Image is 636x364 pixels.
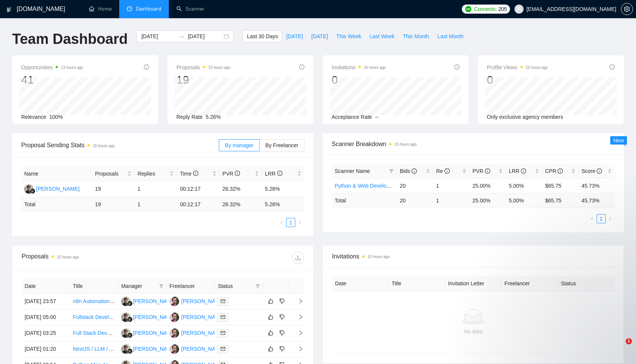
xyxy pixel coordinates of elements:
span: setting [621,6,633,12]
td: 25.00% [469,178,506,193]
span: By manager [225,142,253,148]
img: MH [121,297,131,306]
a: MH[PERSON_NAME] [121,298,176,304]
button: right [606,214,615,223]
th: Title [70,279,118,294]
th: Title [388,276,445,291]
span: [DATE] [311,32,328,40]
span: info-circle [485,168,490,174]
h1: Team Dashboard [12,30,128,48]
div: [PERSON_NAME] [181,345,225,353]
th: Freelancer [502,276,558,291]
a: setting [621,6,633,12]
time: 15 hours ago [364,65,386,70]
span: 5.26% [206,114,221,120]
span: Last 30 Days [247,32,278,40]
td: 1 [134,197,177,212]
span: 1 [626,338,632,344]
span: Last Week [369,32,394,40]
time: 15 hours ago [394,142,416,146]
button: [DATE] [282,30,307,42]
div: No data [338,327,608,336]
button: [DATE] [307,30,332,42]
span: info-circle [597,168,602,174]
img: gigradar-bm.png [127,317,132,322]
span: info-circle [277,171,282,176]
th: Replies [134,166,177,181]
span: PVR [472,168,490,174]
a: MH[PERSON_NAME] [170,314,225,320]
span: right [292,314,303,320]
span: Proposals [95,170,126,178]
div: [PERSON_NAME] [181,313,225,321]
span: mail [221,331,225,335]
span: filter [159,284,164,288]
td: $65.75 [542,178,578,193]
a: MH[PERSON_NAME] [170,345,225,352]
td: Fullstack Developer for Price Calculator [70,310,118,325]
img: MH [121,328,131,338]
img: MH [170,313,179,322]
td: 00:12:17 [177,181,219,197]
span: info-circle [193,171,198,176]
th: Date [22,279,70,294]
li: Previous Page [588,214,597,223]
span: Time [180,171,198,177]
td: [DATE] 01:20 [22,341,70,357]
span: Scanner Breakdown [332,139,615,149]
span: Only exclusive agency members [487,114,563,120]
a: Python & Web Development [335,183,401,189]
td: $ 65.75 [542,193,578,208]
span: right [292,330,303,336]
span: like [268,330,273,336]
a: Fullstack Developer for Price Calculator [73,314,166,320]
span: to [179,33,185,39]
div: [PERSON_NAME] [133,345,176,353]
span: CPR [545,168,563,174]
td: 5.00% [506,178,542,193]
a: MH[PERSON_NAME] [121,314,176,320]
div: [PERSON_NAME] [36,185,79,193]
button: like [266,344,275,353]
img: MH [170,297,179,306]
span: dislike [279,346,285,352]
td: n8n Automation & AI Agent [70,294,118,310]
span: filter [256,284,260,288]
td: 19 [92,197,134,212]
td: [DATE] 05:00 [22,310,70,325]
span: Profile Views [487,63,548,72]
span: Last Month [437,32,463,40]
th: Freelancer [167,279,215,294]
span: dislike [279,314,285,320]
td: 26.32 % [220,197,262,212]
span: Manager [121,282,156,290]
th: Status [558,276,614,291]
button: dislike [277,297,287,306]
span: Invitations [332,63,386,72]
a: MH[PERSON_NAME] [121,330,176,336]
span: info-circle [609,64,615,70]
time: 15 hours ago [368,255,390,259]
a: searchScanner [176,6,204,12]
span: Connects: [474,5,497,13]
time: 15 hours ago [526,65,548,70]
button: right [295,218,304,227]
td: 5.26% [262,181,304,197]
button: Last 30 Days [243,30,282,42]
img: MH [121,313,131,322]
span: mail [221,315,225,319]
li: 1 [286,218,295,227]
span: Opportunities [21,63,83,72]
span: Bids [400,168,417,174]
td: Total [21,197,92,212]
li: Next Page [295,218,304,227]
span: right [608,216,613,221]
span: 100% [49,114,63,120]
span: filter [388,165,395,177]
span: 205 [498,5,507,13]
button: like [266,328,275,338]
td: [DATE] 03:25 [22,325,70,341]
span: info-circle [444,168,450,174]
td: [DATE] 23:57 [22,294,70,310]
div: [PERSON_NAME] [181,329,225,337]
